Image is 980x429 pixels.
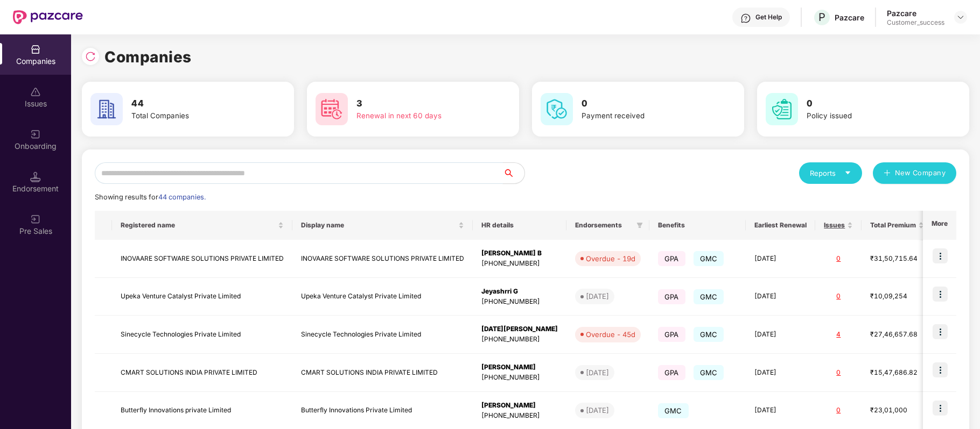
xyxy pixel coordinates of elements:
td: [DATE] [746,316,815,354]
span: GMC [658,403,689,418]
span: GMC [694,327,724,342]
h3: 0 [582,97,709,111]
span: GPA [658,251,685,266]
div: [PERSON_NAME] [481,362,558,373]
span: Display name [301,221,456,230]
div: [PERSON_NAME] [481,401,558,411]
td: [DATE] [746,240,815,278]
span: GPA [658,327,685,342]
td: INOVAARE SOFTWARE SOLUTIONS PRIVATE LIMITED [112,240,292,278]
div: [PHONE_NUMBER] [481,411,558,421]
td: CMART SOLUTIONS INDIA PRIVATE LIMITED [292,354,473,392]
h1: Companies [104,45,192,69]
th: HR details [473,211,566,240]
img: New Pazcare Logo [13,10,83,24]
th: Benefits [649,211,746,240]
div: Get Help [755,13,782,22]
div: ₹10,09,254 [870,291,924,302]
div: 0 [824,405,853,416]
td: INOVAARE SOFTWARE SOLUTIONS PRIVATE LIMITED [292,240,473,278]
img: icon [933,362,948,377]
div: [PHONE_NUMBER] [481,373,558,383]
img: icon [933,248,948,263]
div: Overdue - 19d [586,253,635,264]
h3: 0 [807,97,934,111]
div: Policy issued [807,110,934,121]
img: icon [933,401,948,416]
div: Pazcare [887,8,944,18]
th: Total Premium [862,211,933,240]
div: [DATE] [586,291,609,302]
div: Overdue - 45d [586,329,635,340]
img: svg+xml;base64,PHN2ZyBpZD0iUmVsb2FkLTMyeDMyIiB4bWxucz0iaHR0cDovL3d3dy53My5vcmcvMjAwMC9zdmciIHdpZH... [85,51,96,62]
img: svg+xml;base64,PHN2ZyB3aWR0aD0iMTQuNSIgaGVpZ2h0PSIxNC41IiB2aWV3Qm94PSIwIDAgMTYgMTYiIGZpbGw9Im5vbm... [30,171,41,182]
div: [DATE] [586,405,609,416]
img: svg+xml;base64,PHN2ZyBpZD0iSXNzdWVzX2Rpc2FibGVkIiB4bWxucz0iaHR0cDovL3d3dy53My5vcmcvMjAwMC9zdmciIH... [30,87,41,97]
div: [PHONE_NUMBER] [481,334,558,345]
span: New Company [895,168,946,178]
img: svg+xml;base64,PHN2ZyB4bWxucz0iaHR0cDovL3d3dy53My5vcmcvMjAwMC9zdmciIHdpZHRoPSI2MCIgaGVpZ2h0PSI2MC... [316,93,348,125]
span: P [818,11,825,24]
img: svg+xml;base64,PHN2ZyB4bWxucz0iaHR0cDovL3d3dy53My5vcmcvMjAwMC9zdmciIHdpZHRoPSI2MCIgaGVpZ2h0PSI2MC... [90,93,123,125]
td: Sinecycle Technologies Private Limited [292,316,473,354]
img: svg+xml;base64,PHN2ZyBpZD0iQ29tcGFuaWVzIiB4bWxucz0iaHR0cDovL3d3dy53My5vcmcvMjAwMC9zdmciIHdpZHRoPS... [30,44,41,55]
span: Endorsements [575,221,632,230]
div: 0 [824,368,853,378]
div: ₹31,50,715.64 [870,254,924,264]
div: Renewal in next 60 days [356,110,484,121]
span: GMC [694,365,724,380]
span: GPA [658,289,685,304]
span: search [502,169,524,177]
div: 0 [824,254,853,264]
td: [DATE] [746,278,815,316]
div: ₹27,46,657.68 [870,330,924,340]
div: Payment received [582,110,709,121]
div: ₹15,47,686.82 [870,368,924,378]
span: plus [884,169,891,178]
td: Upeka Venture Catalyst Private Limited [112,278,292,316]
span: 44 companies. [158,193,206,201]
td: [DATE] [746,354,815,392]
div: ₹23,01,000 [870,405,924,416]
img: icon [933,324,948,339]
td: CMART SOLUTIONS INDIA PRIVATE LIMITED [112,354,292,392]
h3: 3 [356,97,484,111]
div: Total Companies [131,110,258,121]
div: [DATE][PERSON_NAME] [481,324,558,334]
th: Issues [815,211,862,240]
td: Upeka Venture Catalyst Private Limited [292,278,473,316]
th: More [923,211,956,240]
th: Registered name [112,211,292,240]
div: Reports [810,168,851,178]
div: Pazcare [835,12,864,23]
div: Customer_success [887,18,944,27]
td: Sinecycle Technologies Private Limited [112,316,292,354]
th: Earliest Renewal [746,211,815,240]
div: [PHONE_NUMBER] [481,297,558,307]
span: GPA [658,365,685,380]
img: icon [933,287,948,302]
span: filter [634,219,645,232]
div: [PHONE_NUMBER] [481,259,558,269]
img: svg+xml;base64,PHN2ZyB4bWxucz0iaHR0cDovL3d3dy53My5vcmcvMjAwMC9zdmciIHdpZHRoPSI2MCIgaGVpZ2h0PSI2MC... [766,93,798,125]
img: svg+xml;base64,PHN2ZyB4bWxucz0iaHR0cDovL3d3dy53My5vcmcvMjAwMC9zdmciIHdpZHRoPSI2MCIgaGVpZ2h0PSI2MC... [541,93,573,125]
span: filter [636,222,643,228]
img: svg+xml;base64,PHN2ZyB3aWR0aD0iMjAiIGhlaWdodD0iMjAiIHZpZXdCb3g9IjAgMCAyMCAyMCIgZmlsbD0ibm9uZSIgeG... [30,129,41,140]
span: Registered name [121,221,276,230]
img: svg+xml;base64,PHN2ZyBpZD0iSGVscC0zMngzMiIgeG1sbnM9Imh0dHA6Ly93d3cudzMub3JnLzIwMDAvc3ZnIiB3aWR0aD... [740,13,751,24]
div: 4 [824,330,853,340]
span: Showing results for [95,193,206,201]
span: GMC [694,289,724,304]
h3: 44 [131,97,258,111]
span: Total Premium [870,221,916,230]
th: Display name [292,211,473,240]
span: caret-down [844,169,851,176]
img: svg+xml;base64,PHN2ZyBpZD0iRHJvcGRvd24tMzJ4MzIiIHhtbG5zPSJodHRwOi8vd3d3LnczLm9yZy8yMDAwL3N2ZyIgd2... [956,13,965,22]
div: Jeyashrri G [481,287,558,297]
button: search [502,162,525,184]
button: plusNew Company [873,162,956,184]
div: [PERSON_NAME] B [481,248,558,259]
span: Issues [824,221,845,230]
img: svg+xml;base64,PHN2ZyB3aWR0aD0iMjAiIGhlaWdodD0iMjAiIHZpZXdCb3g9IjAgMCAyMCAyMCIgZmlsbD0ibm9uZSIgeG... [30,214,41,225]
div: [DATE] [586,367,609,378]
